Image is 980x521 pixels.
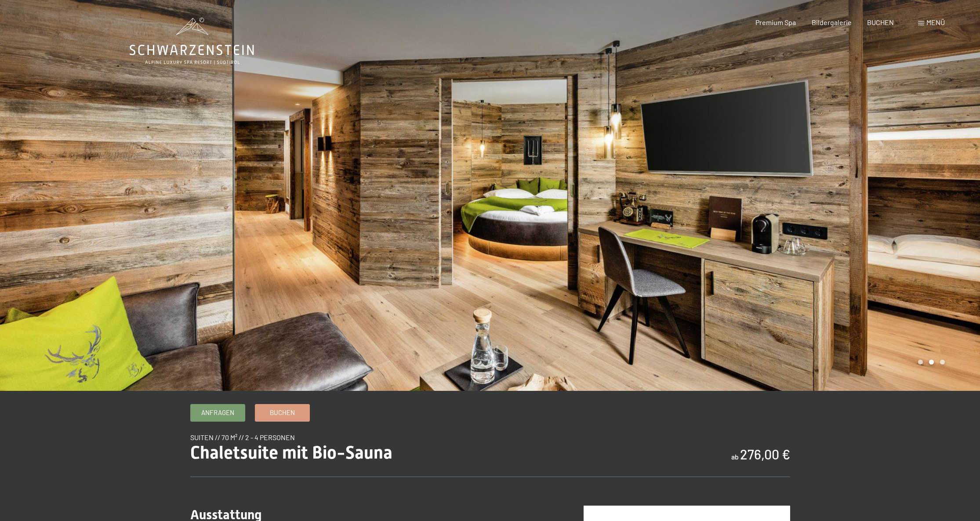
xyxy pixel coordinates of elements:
span: Chaletsuite mit Bio-Sauna [190,442,392,463]
a: Anfragen [191,404,245,421]
a: BUCHEN [867,18,894,26]
a: Bildergalerie [812,18,852,26]
span: Menü [926,18,945,26]
span: ab [731,452,739,461]
span: Buchen [270,408,295,417]
a: Premium Spa [755,18,796,26]
span: Anfragen [201,408,234,417]
a: Buchen [255,404,309,421]
b: 276,00 € [740,446,790,462]
span: Suiten // 70 m² // 2 - 4 Personen [190,433,295,441]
